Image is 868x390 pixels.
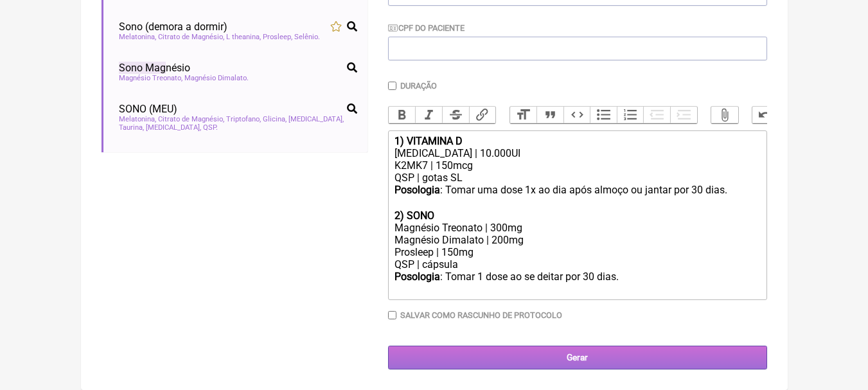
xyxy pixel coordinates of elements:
[226,33,261,41] span: L theanina
[119,123,144,132] span: Taurina
[158,33,224,41] span: Citrato de Magnésio
[119,74,182,82] span: Magnésio Treonato
[288,115,344,123] span: [MEDICAL_DATA]
[388,23,465,33] label: CPF do Paciente
[510,107,537,123] button: Heading
[146,123,201,132] span: [MEDICAL_DATA]
[394,184,759,209] div: : Tomar uma dose 1x ao dia após almoço ou jantar por 30 dias. ㅤ
[158,115,224,123] span: Citrato de Magnésio
[711,107,738,123] button: Attach Files
[415,107,442,123] button: Italic
[119,62,190,74] span: nésio
[643,107,670,123] button: Decrease Level
[119,103,177,115] span: SONO (MEU)
[563,107,590,123] button: Code
[394,184,440,196] strong: Posologia
[294,33,320,41] span: Selênio
[394,270,440,283] strong: Posologia
[119,21,227,33] span: Sono (demora a dormir)
[394,209,434,222] strong: 2) SONO
[469,107,496,123] button: Link
[203,123,218,132] span: QSP
[617,107,644,123] button: Numbers
[119,62,166,74] span: Sono Mag
[394,135,463,147] strong: 1) VITAMINA D
[263,33,292,41] span: Prosleep
[590,107,617,123] button: Bullets
[394,222,759,234] div: Magnésio Treonato | 300mg
[752,107,779,123] button: Undo
[388,346,767,369] input: Gerar
[389,107,416,123] button: Bold
[263,115,287,123] span: Glicina
[394,159,759,172] div: K2MK7 | 150mcg
[400,310,562,320] label: Salvar como rascunho de Protocolo
[536,107,563,123] button: Quote
[184,74,249,82] span: Magnésio Dimalato
[394,270,759,295] div: : Tomar 1 dose ao se deitar por 30 dias.
[226,115,261,123] span: Triptofano
[442,107,469,123] button: Strikethrough
[119,33,156,41] span: Melatonina
[670,107,697,123] button: Increase Level
[394,234,759,270] div: Magnésio Dimalato | 200mg Prosleep | 150mg QSP | cápsula
[394,147,759,159] div: [MEDICAL_DATA] | 10.000UI
[400,81,437,91] label: Duração
[394,172,759,184] div: QSP | gotas SL
[119,115,156,123] span: Melatonina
